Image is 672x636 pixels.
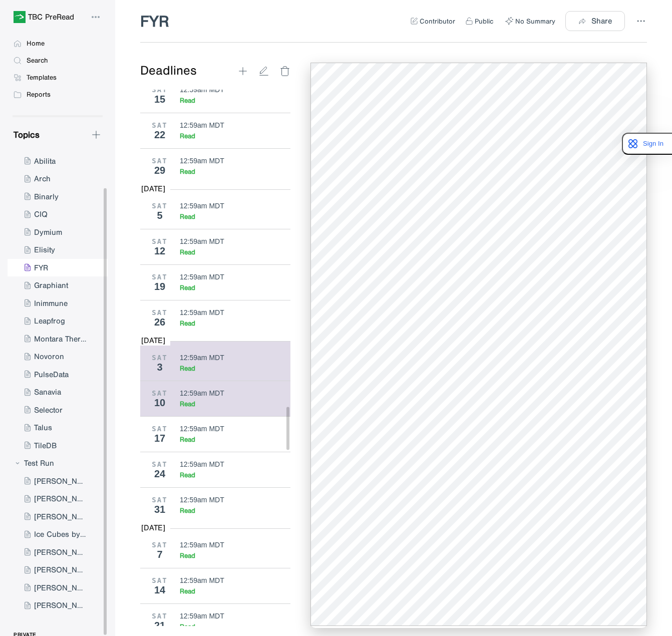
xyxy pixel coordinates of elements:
[147,549,172,560] div: 7
[591,17,612,26] div: Share
[180,612,224,620] div: 12:59am MDT
[8,129,40,140] div: Topics
[147,157,172,165] div: SAT
[147,316,172,328] div: 26
[147,433,172,444] div: 17
[147,86,172,94] div: SAT
[147,468,172,479] div: 24
[180,551,195,560] div: Read
[180,400,195,408] div: Read
[141,336,165,346] div: [DATE]
[147,308,172,316] div: SAT
[147,354,172,362] div: SAT
[180,425,224,433] div: 12:59am MDT
[180,273,224,281] div: 12:59am MDT
[180,86,224,94] div: 12:59am MDT
[147,389,172,397] div: SAT
[147,620,172,631] div: 21
[147,210,172,221] div: 5
[27,73,57,82] div: Templates
[141,184,165,194] div: [DATE]
[147,584,172,595] div: 14
[147,245,172,256] div: 12
[180,121,224,129] div: 12:59am MDT
[147,165,172,176] div: 29
[147,202,172,210] div: SAT
[180,576,224,584] div: 12:59am MDT
[147,362,172,373] div: 3
[27,39,45,48] div: Home
[141,523,165,533] div: [DATE]
[147,237,172,245] div: SAT
[180,157,224,165] div: 12:59am MDT
[147,460,172,468] div: SAT
[420,17,455,26] div: Contributor
[180,541,224,549] div: 12:59am MDT
[180,435,195,444] div: Read
[147,121,172,129] div: SAT
[147,504,172,515] div: 31
[147,281,172,292] div: 19
[147,541,172,549] div: SAT
[180,587,195,595] div: Read
[27,90,51,99] div: Reports
[180,308,224,316] div: 12:59am MDT
[180,283,195,292] div: Read
[515,17,555,26] div: No Summary
[180,389,224,397] div: 12:59am MDT
[147,612,172,620] div: SAT
[180,237,224,245] div: 12:59am MDT
[147,425,172,433] div: SAT
[140,63,237,80] div: Deadlines
[180,248,195,256] div: Read
[180,354,224,362] div: 12:59am MDT
[180,319,195,328] div: Read
[475,17,493,26] div: Public
[180,96,195,105] div: Read
[147,496,172,504] div: SAT
[147,94,172,105] div: 15
[180,212,195,221] div: Read
[180,506,195,515] div: Read
[180,364,195,373] div: Read
[180,471,195,479] div: Read
[180,167,195,176] div: Read
[147,129,172,140] div: 22
[137,10,172,32] div: FYR
[147,576,172,584] div: SAT
[147,397,172,408] div: 10
[147,273,172,281] div: SAT
[180,202,224,210] div: 12:59am MDT
[180,496,224,504] div: 12:59am MDT
[180,132,195,140] div: Read
[28,13,74,21] div: TBC PreRead
[27,56,48,65] div: Search
[180,460,224,468] div: 12:59am MDT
